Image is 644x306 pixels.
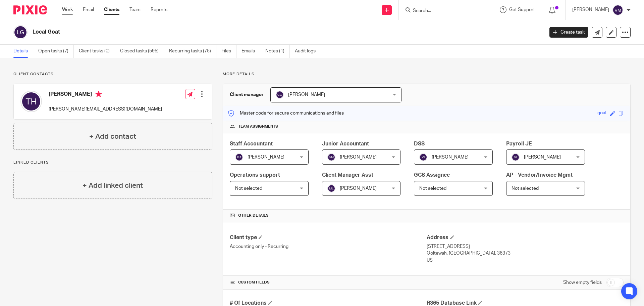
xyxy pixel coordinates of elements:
span: GCS Assignee [414,172,450,178]
p: US [427,257,624,264]
img: svg%3E [235,153,243,161]
h4: Address [427,234,624,241]
a: Notes (1) [265,45,290,58]
h4: CUSTOM FIELDS [230,280,427,285]
span: [PERSON_NAME] [340,155,377,160]
p: Ooltewah, [GEOGRAPHIC_DATA], 36373 [427,250,624,257]
img: svg%3E [276,91,284,99]
h4: + Add linked client [83,180,143,191]
div: goat [597,110,607,117]
span: Staff Accountant [230,141,273,146]
label: Show empty fields [563,279,602,286]
span: Client Manager Asst [322,172,373,178]
span: [PERSON_NAME] [340,186,377,191]
img: svg%3E [20,91,42,112]
span: Team assignments [238,124,278,129]
a: Details [13,45,33,58]
span: [PERSON_NAME] [432,155,469,160]
p: Master code for secure communications and files [228,110,344,117]
p: [PERSON_NAME][EMAIL_ADDRESS][DOMAIN_NAME] [49,106,162,113]
a: Create task [549,27,588,38]
h2: Local Goat [33,29,438,36]
p: Linked clients [13,160,212,165]
a: Reports [151,6,167,13]
span: Not selected [512,186,539,191]
span: AP - Vendor/Invoice Mgmt [506,172,573,178]
img: svg%3E [327,184,335,192]
img: svg%3E [13,25,28,39]
span: Other details [238,213,269,218]
span: Get Support [509,7,535,12]
img: Pixie [13,5,47,14]
p: [STREET_ADDRESS] [427,243,624,250]
i: Primary [95,91,102,97]
a: Team [129,6,141,13]
span: [PERSON_NAME] [248,155,284,160]
h4: Client type [230,234,427,241]
span: [PERSON_NAME] [524,155,561,160]
a: Closed tasks (595) [120,45,164,58]
a: Client tasks (0) [79,45,115,58]
p: Client contacts [13,72,212,77]
h3: Client manager [230,91,264,98]
p: [PERSON_NAME] [572,6,609,13]
input: Search [412,8,473,14]
a: Files [221,45,236,58]
a: Email [83,6,94,13]
h4: + Add contact [89,131,136,142]
h4: [PERSON_NAME] [49,91,162,99]
img: svg%3E [419,153,427,161]
a: Recurring tasks (75) [169,45,216,58]
img: svg%3E [512,153,520,161]
span: DSS [414,141,425,146]
a: Emails [241,45,260,58]
p: Accounting only - Recurring [230,243,427,250]
a: Clients [104,6,119,13]
span: Junior Accountant [322,141,369,146]
span: Payroll JE [506,141,532,146]
img: svg%3E [612,5,623,15]
span: Operations support [230,172,280,178]
a: Audit logs [295,45,321,58]
span: Not selected [235,186,262,191]
a: Open tasks (7) [38,45,74,58]
p: More details [223,72,631,77]
img: svg%3E [327,153,335,161]
span: Not selected [419,186,446,191]
span: [PERSON_NAME] [288,92,325,97]
a: Work [62,6,73,13]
